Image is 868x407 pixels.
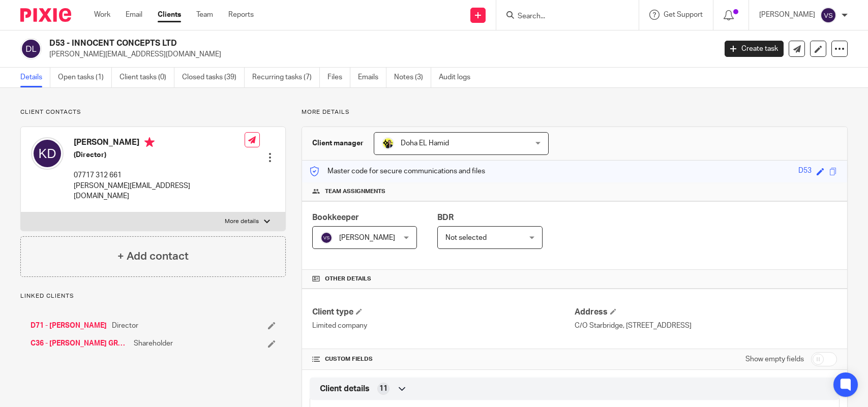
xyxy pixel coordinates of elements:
[126,10,142,20] a: Email
[575,321,837,331] p: C/O Starbridge, [STREET_ADDRESS]
[112,321,138,331] span: Director
[820,7,836,23] img: svg%3E
[31,338,129,349] a: C36 - [PERSON_NAME] GROVE LTD
[312,307,575,318] h4: Client type
[74,150,245,160] h5: (Director)
[49,38,577,49] h2: D53 - INNOCENT CONCEPTS LTD
[158,10,181,20] a: Clients
[20,292,286,300] p: Linked clients
[517,12,608,21] input: Search
[20,8,71,22] img: Pixie
[312,138,364,148] h3: Client manager
[312,321,575,331] p: Limited company
[312,213,359,222] span: Bookkeeper
[394,68,431,87] a: Notes (3)
[20,38,42,59] img: svg%3E
[320,384,370,394] span: Client details
[358,68,386,87] a: Emails
[445,234,487,241] span: Not selected
[382,137,394,149] img: Doha-Starbridge.jpg
[437,213,454,222] span: BDR
[31,137,64,170] img: svg%3E
[182,68,245,87] a: Closed tasks (39)
[439,68,478,87] a: Audit logs
[745,354,804,364] label: Show empty fields
[196,10,213,20] a: Team
[759,10,815,20] p: [PERSON_NAME]
[327,68,350,87] a: Files
[252,68,320,87] a: Recurring tasks (7)
[228,10,254,20] a: Reports
[119,68,174,87] a: Client tasks (0)
[31,321,107,331] a: D71 - [PERSON_NAME]
[339,234,395,241] span: [PERSON_NAME]
[74,170,245,180] p: 07717 312 661
[575,307,837,318] h4: Address
[310,166,485,176] p: Master code for secure communications and files
[379,384,387,394] span: 11
[134,338,173,349] span: Shareholder
[144,137,155,147] i: Primary
[74,181,245,202] p: [PERSON_NAME][EMAIL_ADDRESS][DOMAIN_NAME]
[325,275,371,283] span: Other details
[20,108,286,116] p: Client contacts
[225,217,259,226] p: More details
[20,68,50,87] a: Details
[74,137,245,150] h4: [PERSON_NAME]
[401,140,449,147] span: Doha EL Hamid
[117,248,189,264] h4: + Add contact
[49,49,709,59] p: [PERSON_NAME][EMAIL_ADDRESS][DOMAIN_NAME]
[58,68,112,87] a: Open tasks (1)
[325,187,385,196] span: Team assignments
[312,355,575,363] h4: CUSTOM FIELDS
[94,10,110,20] a: Work
[725,41,784,57] a: Create task
[798,166,812,177] div: D53
[320,232,333,244] img: svg%3E
[302,108,848,116] p: More details
[664,11,703,18] span: Get Support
